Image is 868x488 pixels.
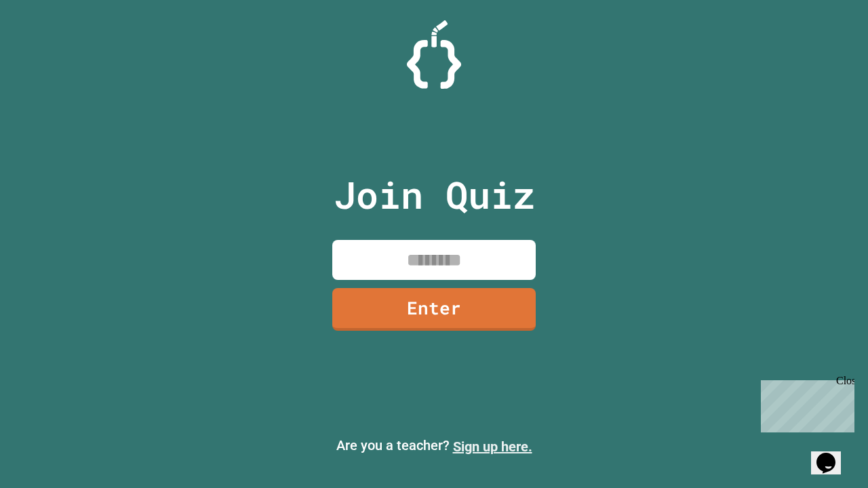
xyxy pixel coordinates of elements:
iframe: chat widget [811,434,854,474]
a: Enter [332,288,536,331]
p: Are you a teacher? [11,435,857,457]
p: Join Quiz [334,167,535,223]
a: Sign up here. [453,439,532,455]
img: Logo.svg [407,20,461,89]
div: Chat with us now!Close [5,5,94,86]
iframe: chat widget [755,375,854,432]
